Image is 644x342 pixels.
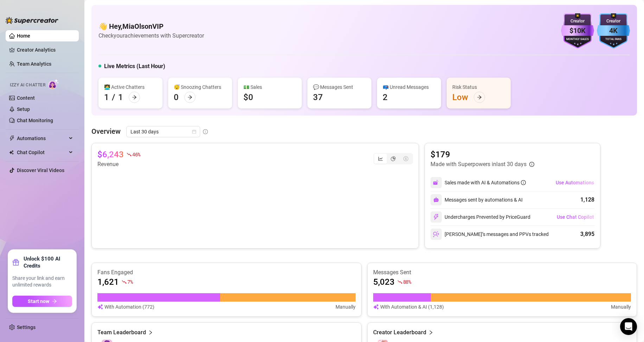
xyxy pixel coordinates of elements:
div: Monthly Sales [561,37,594,42]
span: arrow-right [52,299,57,304]
span: line-chart [378,156,383,161]
img: svg%3e [433,179,439,186]
img: Chat Copilot [9,150,14,155]
article: 1,621 [97,276,119,288]
div: 1 [118,92,123,103]
img: logo-BBDzfeDw.svg [6,17,58,24]
img: svg%3e [433,214,439,220]
div: 📪 Unread Messages [383,83,435,91]
div: Creator [561,18,594,25]
article: $179 [431,149,534,160]
a: Team Analytics [17,61,51,67]
img: svg%3e [433,197,439,203]
article: Overview [91,126,121,137]
a: Setup [17,106,30,112]
div: Sales made with AI & Automations [445,179,526,186]
span: fall [122,279,127,284]
div: $10K [561,25,594,36]
span: fall [127,152,132,157]
div: Risk Status [452,83,505,91]
div: 1 [104,92,109,103]
article: Manually [611,303,631,311]
div: 💬 Messages Sent [313,83,366,91]
div: 2 [383,92,388,103]
article: 5,023 [373,276,395,288]
button: Use Chat Copilot [556,211,594,223]
span: thunderbolt [9,136,15,141]
span: right [428,328,433,337]
img: blue-badge-DgoSNQY1.svg [597,13,630,48]
div: Total Fans [597,37,630,42]
div: Undercharges Prevented by PriceGuard [431,211,530,223]
a: Discover Viral Videos [17,167,64,173]
span: calendar [192,130,196,134]
div: 3,895 [580,230,594,238]
article: Team Leaderboard [97,328,146,337]
span: Share your link and earn unlimited rewards [12,275,72,289]
span: Start now [28,298,49,304]
a: Home [17,33,30,39]
img: svg%3e [373,303,379,311]
span: 88 % [403,278,411,285]
a: Creator Analytics [17,44,73,55]
a: Chat Monitoring [17,118,53,123]
span: dollar-circle [403,156,408,161]
article: Creator Leaderboard [373,328,426,337]
article: Check your achievements with Supercreator [98,31,204,40]
article: $6,243 [97,149,124,160]
div: [PERSON_NAME]’s messages and PPVs tracked [431,229,549,240]
div: Messages sent by automations & AI [431,194,523,205]
article: Made with Superpowers in last 30 days [431,160,527,169]
div: 4K [597,25,630,36]
span: Use Chat Copilot [557,214,594,220]
div: 0 [174,92,179,103]
span: info-circle [521,180,526,185]
div: 😴 Snoozing Chatters [174,83,227,91]
a: Content [17,95,35,101]
span: arrow-right [132,95,137,100]
article: Revenue [97,160,140,169]
span: arrow-right [477,95,482,100]
div: 👩‍💻 Active Chatters [104,83,157,91]
div: $0 [243,92,253,103]
article: Fans Engaged [97,269,356,276]
span: right [148,328,153,337]
h5: Live Metrics (Last Hour) [104,62,165,71]
article: With Automation (772) [104,303,154,311]
div: segmented control [374,153,413,164]
span: Izzy AI Chatter [10,82,45,88]
div: Creator [597,18,630,25]
article: Manually [336,303,356,311]
div: 💵 Sales [243,83,296,91]
div: 37 [313,92,323,103]
span: pie-chart [391,156,396,161]
span: Automations [17,133,67,144]
span: info-circle [203,129,208,134]
span: gift [12,259,19,266]
button: Use Automations [555,177,594,188]
span: 7 % [127,278,133,285]
span: Use Automations [556,180,594,185]
button: Start nowarrow-right [12,296,72,307]
div: Open Intercom Messenger [620,318,637,335]
img: AI Chatter [48,79,59,89]
img: svg%3e [433,231,439,237]
span: info-circle [529,162,534,167]
div: 1,128 [580,196,594,204]
span: fall [397,279,402,284]
img: purple-badge-B9DA21FR.svg [561,13,594,48]
a: Settings [17,324,36,330]
span: Chat Copilot [17,147,67,158]
span: arrow-right [187,95,192,100]
strong: Unlock $100 AI Credits [24,255,72,269]
img: svg%3e [97,303,103,311]
article: Messages Sent [373,269,631,276]
article: With Automation & AI (1,128) [380,303,444,311]
span: 46 % [132,151,140,158]
h4: 👋 Hey, MiaOlsonVIP [98,21,204,31]
span: Last 30 days [130,126,196,137]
